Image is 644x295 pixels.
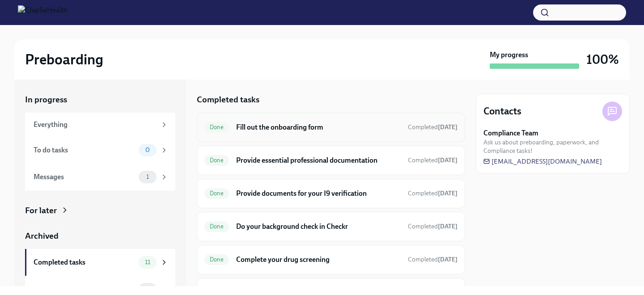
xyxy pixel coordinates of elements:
[34,120,157,130] div: Everything
[483,138,622,155] span: Ask us about preboarding, paperwork, and Compliance tasks!
[408,123,458,131] span: July 14th, 2025 16:55
[408,255,458,264] span: July 18th, 2025 13:54
[140,286,155,292] span: 0
[236,122,401,132] h6: Fill out the onboarding form
[408,256,458,263] span: Completed
[408,156,458,164] span: July 16th, 2025 20:26
[18,5,68,20] img: CharlieHealth
[25,230,175,242] a: Archived
[236,189,401,198] h6: Provide documents for your I9 verification
[197,94,259,105] h5: Completed tasks
[204,153,458,168] a: DoneProvide essential professional documentationCompleted[DATE]
[204,157,229,164] span: Done
[25,113,175,137] a: Everything
[204,186,458,201] a: DoneProvide documents for your I9 verificationCompleted[DATE]
[25,164,175,190] a: Messages1
[204,256,229,263] span: Done
[438,223,458,230] strong: [DATE]
[438,156,458,164] strong: [DATE]
[204,253,458,267] a: DoneComplete your drug screeningCompleted[DATE]
[140,259,156,265] span: 11
[408,156,458,164] span: Completed
[236,222,401,232] h6: Do your background check in Checkr
[25,249,175,276] a: Completed tasks11
[34,257,135,267] div: Completed tasks
[25,51,103,68] h2: Preboarding
[438,123,458,131] strong: [DATE]
[408,190,458,197] span: Completed
[204,223,229,230] span: Done
[34,284,135,294] div: Messages
[236,156,401,165] h6: Provide essential professional documentation
[25,205,175,216] a: For later
[25,94,175,105] a: In progress
[141,173,154,180] span: 1
[408,189,458,198] span: July 14th, 2025 16:28
[408,123,458,131] span: Completed
[408,222,458,231] span: July 14th, 2025 16:28
[34,145,135,155] div: To do tasks
[408,223,458,230] span: Completed
[483,128,538,138] strong: Compliance Team
[25,205,57,216] div: For later
[25,137,175,164] a: To do tasks0
[204,219,458,234] a: DoneDo your background check in CheckrCompleted[DATE]
[490,50,528,60] strong: My progress
[438,190,458,197] strong: [DATE]
[204,124,229,131] span: Done
[483,105,521,118] h4: Contacts
[483,157,602,166] a: [EMAIL_ADDRESS][DOMAIN_NAME]
[204,190,229,197] span: Done
[140,147,155,153] span: 0
[438,256,458,263] strong: [DATE]
[34,172,135,182] div: Messages
[204,120,458,135] a: DoneFill out the onboarding formCompleted[DATE]
[586,51,619,67] h3: 100%
[236,255,401,265] h6: Complete your drug screening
